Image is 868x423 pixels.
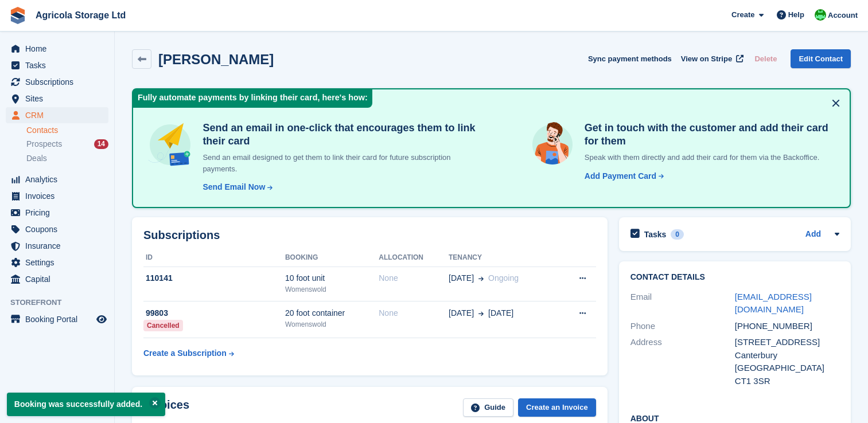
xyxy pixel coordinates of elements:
[7,393,165,416] p: Booking was successfully added.
[6,91,108,107] a: menu
[143,320,183,331] div: Cancelled
[6,57,108,73] a: menu
[198,152,483,174] p: Send an email designed to get them to link their card for future subscription payments.
[26,153,47,164] span: Deals
[681,53,732,65] span: View on Stripe
[530,122,575,167] img: get-in-touch-e3e95b6451f4e49772a6039d3abdde126589d6f45a760754adfa51be33bf0f70.svg
[805,228,821,241] a: Add
[143,249,285,267] th: ID
[585,170,656,182] div: Add Payment Card
[285,284,379,295] div: Womenswold
[6,238,108,254] a: menu
[791,49,851,68] a: Edit Contact
[285,307,379,319] div: 20 foot container
[198,122,483,147] h4: Send an email in one-click that encourages them to link their card
[143,398,189,417] h2: Invoices
[26,138,108,150] a: Prospects 14
[26,139,62,150] span: Prospects
[6,221,108,237] a: menu
[735,292,812,315] a: [EMAIL_ADDRESS][DOMAIN_NAME]
[25,238,94,254] span: Insurance
[143,307,285,319] div: 99803
[518,398,596,417] a: Create an Invoice
[203,181,265,193] div: Send Email Now
[143,343,234,364] a: Create a Subscription
[25,91,94,107] span: Sites
[828,10,858,21] span: Account
[449,249,558,267] th: Tenancy
[25,205,94,221] span: Pricing
[25,74,94,90] span: Subscriptions
[6,311,108,327] a: menu
[143,272,285,284] div: 110141
[630,273,839,282] h2: Contact Details
[285,272,379,284] div: 10 foot unit
[143,229,596,242] h2: Subscriptions
[6,74,108,90] a: menu
[463,398,513,417] a: Guide
[788,9,804,21] span: Help
[731,9,754,21] span: Create
[25,171,94,187] span: Analytics
[735,320,839,333] div: [PHONE_NUMBER]
[95,312,108,326] a: Preview store
[630,291,735,316] div: Email
[449,307,474,319] span: [DATE]
[735,362,839,375] div: [GEOGRAPHIC_DATA]
[25,254,94,271] span: Settings
[133,89,372,108] div: Fully automate payments by linking their card, here's how:
[735,336,839,349] div: [STREET_ADDRESS]
[379,272,449,284] div: None
[735,349,839,362] div: Canterbury
[94,139,108,149] div: 14
[147,122,193,168] img: send-email-b5881ef4c8f827a638e46e229e590028c7e36e3a6c99d2365469aff88783de13.svg
[25,57,94,73] span: Tasks
[630,336,735,387] div: Address
[25,107,94,123] span: CRM
[6,107,108,123] a: menu
[488,307,513,319] span: [DATE]
[671,229,684,240] div: 0
[143,347,227,359] div: Create a Subscription
[158,52,274,67] h2: [PERSON_NAME]
[6,271,108,287] a: menu
[580,152,836,163] p: Speak with them directly and add their card for them via the Backoffice.
[449,272,474,284] span: [DATE]
[26,125,108,136] a: Contacts
[9,7,26,24] img: stora-icon-8386f47178a22dfd0bd8f6a31ec36ba5ce8667c1dd55bd0f319d3a0aa187defe.svg
[10,297,114,308] span: Storefront
[25,41,94,57] span: Home
[285,249,379,267] th: Booking
[676,49,746,68] a: View on Stripe
[26,152,108,164] a: Deals
[815,9,826,21] img: Tania Davies
[25,311,94,327] span: Booking Portal
[379,249,449,267] th: Allocation
[6,41,108,57] a: menu
[580,170,665,182] a: Add Payment Card
[31,6,130,25] a: Agricola Storage Ltd
[6,188,108,204] a: menu
[25,188,94,204] span: Invoices
[379,307,449,319] div: None
[750,49,781,68] button: Delete
[630,320,735,333] div: Phone
[735,375,839,388] div: CT1 3SR
[644,229,667,240] h2: Tasks
[6,254,108,271] a: menu
[285,319,379,330] div: Womenswold
[25,271,94,287] span: Capital
[488,273,519,283] span: Ongoing
[25,221,94,237] span: Coupons
[6,171,108,187] a: menu
[6,205,108,221] a: menu
[580,122,836,147] h4: Get in touch with the customer and add their card for them
[588,49,672,68] button: Sync payment methods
